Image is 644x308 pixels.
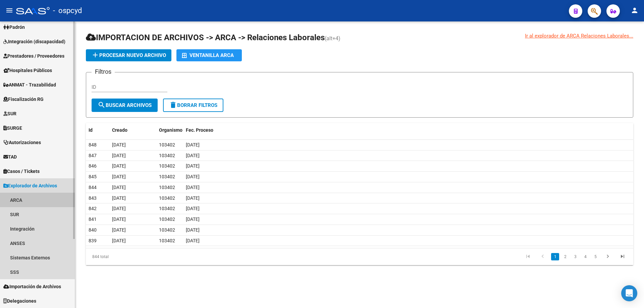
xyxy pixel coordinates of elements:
mat-icon: search [98,101,106,109]
span: Organismo [159,127,182,133]
span: Casos / Tickets [3,168,40,175]
span: 103402 [159,174,175,179]
button: Procesar nuevo archivo [86,49,171,61]
span: 103402 [159,142,175,147]
span: 841 [89,217,97,222]
mat-icon: delete [169,101,177,109]
h3: Filtros [92,67,115,76]
datatable-header-cell: Fec. Proceso [183,123,633,145]
a: 1 [551,253,559,260]
span: Importación de Archivos [3,283,61,290]
span: 103402 [159,238,175,243]
a: 3 [571,253,579,260]
span: 840 [89,227,97,233]
span: [DATE] [186,185,200,190]
span: [DATE] [112,206,126,211]
span: IMPORTACION DE ARCHIVOS -> ARCA -> Relaciones Laborales [86,33,325,42]
button: Borrar Filtros [163,99,223,112]
span: 846 [89,163,97,169]
span: 103402 [159,227,175,233]
span: [DATE] [186,238,200,243]
span: Creado [112,127,127,133]
li: page 4 [580,251,590,262]
span: [DATE] [186,142,200,147]
span: Padrón [3,23,25,31]
span: - ospcyd [53,3,82,18]
span: Borrar Filtros [169,102,217,108]
span: [DATE] [186,217,200,222]
button: Ventanilla ARCA [176,49,242,61]
datatable-header-cell: Organismo [156,123,183,145]
span: Fiscalización RG [3,96,44,103]
span: Prestadores / Proveedores [3,52,64,60]
a: go to previous page [536,253,549,260]
span: Autorizaciones [3,139,41,146]
a: 4 [581,253,589,260]
mat-icon: menu [5,6,13,14]
span: [DATE] [186,163,200,169]
div: Open Intercom Messenger [621,285,637,301]
span: 103402 [159,185,175,190]
span: [DATE] [112,174,126,179]
span: Fec. Proceso [186,127,213,133]
li: page 3 [570,251,580,262]
span: 845 [89,174,97,179]
a: go to next page [601,253,614,260]
span: 843 [89,195,97,201]
span: [DATE] [186,206,200,211]
span: Integración (discapacidad) [3,38,65,45]
span: [DATE] [112,185,126,190]
li: page 1 [550,251,560,262]
div: 844 total [86,248,194,265]
span: 847 [89,153,97,158]
span: 103402 [159,163,175,169]
a: go to last page [616,253,629,260]
span: [DATE] [186,227,200,233]
span: 839 [89,238,97,243]
span: Delegaciones [3,297,36,305]
span: SUR [3,110,16,117]
span: 842 [89,206,97,211]
span: [DATE] [112,142,126,147]
li: page 2 [560,251,570,262]
span: [DATE] [112,217,126,222]
li: page 5 [590,251,600,262]
div: Ir al explorador de ARCA Relaciones Laborales... [525,32,633,40]
span: SURGE [3,124,22,132]
span: [DATE] [112,227,126,233]
span: 848 [89,142,97,147]
button: Buscar Archivos [92,99,158,112]
span: 103402 [159,217,175,222]
span: 103402 [159,206,175,211]
a: 2 [561,253,569,260]
span: Procesar nuevo archivo [91,52,166,58]
datatable-header-cell: Creado [109,123,156,145]
span: [DATE] [112,195,126,201]
div: Ventanilla ARCA [182,49,236,61]
mat-icon: person [631,6,639,14]
mat-icon: add [91,51,99,59]
a: 5 [591,253,599,260]
a: go to first page [522,253,534,260]
span: 103402 [159,195,175,201]
span: [DATE] [186,174,200,179]
span: [DATE] [186,153,200,158]
span: [DATE] [112,163,126,169]
span: Hospitales Públicos [3,67,52,74]
span: Explorador de Archivos [3,182,57,189]
span: ANMAT - Trazabilidad [3,81,56,88]
span: (alt+4) [325,35,340,42]
span: [DATE] [186,195,200,201]
span: 844 [89,185,97,190]
span: TAD [3,153,17,161]
datatable-header-cell: Id [86,123,109,145]
span: Buscar Archivos [98,102,152,108]
span: [DATE] [112,238,126,243]
span: Id [89,127,93,133]
span: [DATE] [112,153,126,158]
span: 103402 [159,153,175,158]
